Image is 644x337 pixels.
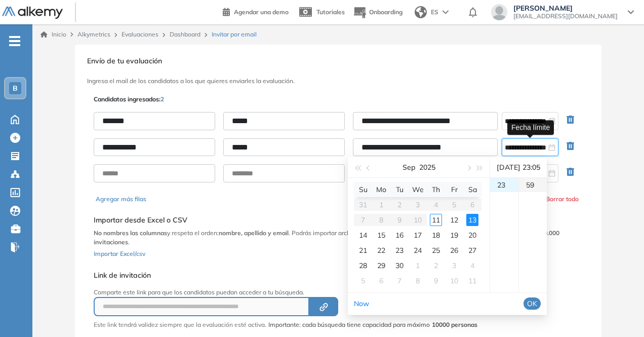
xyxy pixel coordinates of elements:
[170,30,200,38] a: Dashboard
[448,275,460,287] div: 10
[513,4,618,12] span: [PERSON_NAME]
[122,30,158,38] a: Evaluaciones
[427,228,445,243] td: 2025-09-18
[442,10,449,14] img: arrow
[412,275,424,287] div: 8
[41,30,66,39] a: Inicio
[445,212,463,228] td: 2025-09-12
[448,259,460,272] div: 3
[463,258,481,273] td: 2025-10-04
[412,259,424,272] div: 1
[409,243,427,258] td: 2025-09-24
[357,244,369,256] div: 21
[94,288,477,297] p: Comparte este link para que los candidatos puedan acceder a tu búsqueda.
[466,275,478,287] div: 11
[409,258,427,273] td: 2025-10-01
[519,178,547,192] div: 59
[524,297,541,310] button: OK
[546,195,579,204] button: Borrar todo
[445,182,463,197] th: Fr
[390,182,409,197] th: Tu
[393,275,406,287] div: 7
[372,228,390,243] td: 2025-09-15
[372,243,390,258] td: 2025-09-22
[445,258,463,273] td: 2025-10-03
[393,244,406,256] div: 23
[430,214,442,226] div: 11
[393,259,406,272] div: 30
[527,298,537,309] span: OK
[87,57,589,65] h3: Envío de tu evaluación
[513,12,618,20] span: [EMAIL_ADDRESS][DOMAIN_NAME]
[390,243,409,258] td: 2025-09-23
[419,157,435,177] button: 2025
[375,275,387,287] div: 6
[372,182,390,197] th: Mo
[415,6,427,18] img: world
[94,95,164,104] p: Candidatos ingresados:
[94,216,583,224] h5: Importar desde Excel o CSV
[372,273,390,288] td: 2025-10-06
[431,8,438,17] span: ES
[316,8,345,16] span: Tutoriales
[427,243,445,258] td: 2025-09-25
[354,228,372,243] td: 2025-09-14
[234,8,289,16] span: Agendar una demo
[448,244,460,256] div: 26
[357,275,369,287] div: 5
[432,321,477,328] strong: 10000 personas
[390,258,409,273] td: 2025-09-30
[375,229,387,241] div: 15
[412,229,424,241] div: 17
[463,228,481,243] td: 2025-09-20
[430,244,442,256] div: 25
[445,243,463,258] td: 2025-09-26
[412,244,424,256] div: 24
[409,182,427,197] th: We
[94,247,145,259] button: Importar Excel/csv
[223,5,289,17] a: Agendar una demo
[353,2,402,23] button: Onboarding
[393,229,406,241] div: 16
[2,7,63,19] img: Logo
[9,40,20,42] i: -
[354,258,372,273] td: 2025-09-28
[94,229,167,237] b: No nombres las columnas
[427,258,445,273] td: 2025-10-02
[94,229,583,247] p: y respeta el orden: . Podrás importar archivos de . Cada evaluación tiene un .
[375,259,387,272] div: 29
[212,30,257,39] span: Invitar por email
[357,259,369,272] div: 28
[219,229,289,237] b: nombre, apellido y email
[402,157,415,177] button: Sep
[445,273,463,288] td: 2025-10-10
[409,228,427,243] td: 2025-09-17
[463,243,481,258] td: 2025-09-27
[409,273,427,288] td: 2025-10-08
[448,229,460,241] div: 19
[354,182,372,197] th: Su
[466,244,478,256] div: 27
[448,214,460,226] div: 12
[427,212,445,228] td: 2025-09-11
[463,273,481,288] td: 2025-10-11
[445,228,463,243] td: 2025-09-19
[94,320,266,329] p: Este link tendrá validez siempre que la evaluación esté activa.
[87,78,589,85] h3: Ingresa el mail de los candidatos a los que quieres enviarles la evaluación.
[13,84,18,92] span: B
[94,229,559,246] b: límite de 10.000 invitaciones
[430,229,442,241] div: 18
[390,273,409,288] td: 2025-10-07
[390,228,409,243] td: 2025-09-16
[77,30,110,38] span: Alkymetrics
[463,212,481,228] td: 2025-09-13
[427,182,445,197] th: Th
[94,250,145,257] span: Importar Excel/csv
[375,244,387,256] div: 22
[354,273,372,288] td: 2025-10-05
[427,273,445,288] td: 2025-10-09
[466,229,478,241] div: 20
[372,258,390,273] td: 2025-09-29
[160,95,164,103] span: 2
[466,214,478,226] div: 13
